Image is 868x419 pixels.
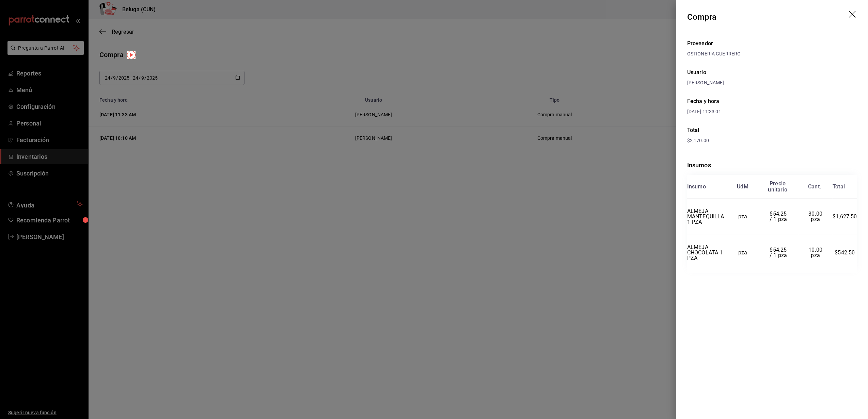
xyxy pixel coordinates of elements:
span: $54.25 / 1 pza [770,247,788,258]
td: pza [727,235,758,271]
div: Compra [687,11,717,23]
div: UdM [737,184,749,190]
span: 30.00 pza [809,211,824,222]
div: Total [833,184,845,190]
button: drag [849,11,857,19]
td: pza [727,199,758,235]
div: Usuario [687,68,857,77]
span: 10.00 pza [809,247,824,258]
img: Tooltip marker [127,51,136,59]
div: Proveedor [687,39,857,48]
span: $54.25 / 1 pza [770,211,788,222]
div: Insumo [687,184,706,190]
div: [PERSON_NAME] [687,79,857,86]
span: $2,170.00 [687,138,709,143]
div: Insumos [687,161,857,170]
div: Total [687,126,857,134]
div: OSTIONERIA GUERRERO [687,50,857,57]
div: Precio unitario [768,181,787,193]
div: Cant. [808,184,821,190]
div: Fecha y hora [687,97,772,105]
span: $542.50 [835,249,855,256]
div: [DATE] 11:33:01 [687,108,772,115]
td: ALMEJA CHOCOLATA 1 PZA [687,235,727,271]
span: $1,627.50 [833,213,857,220]
td: ALMEJA MANTEQUILLA 1 PZA [687,199,727,235]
